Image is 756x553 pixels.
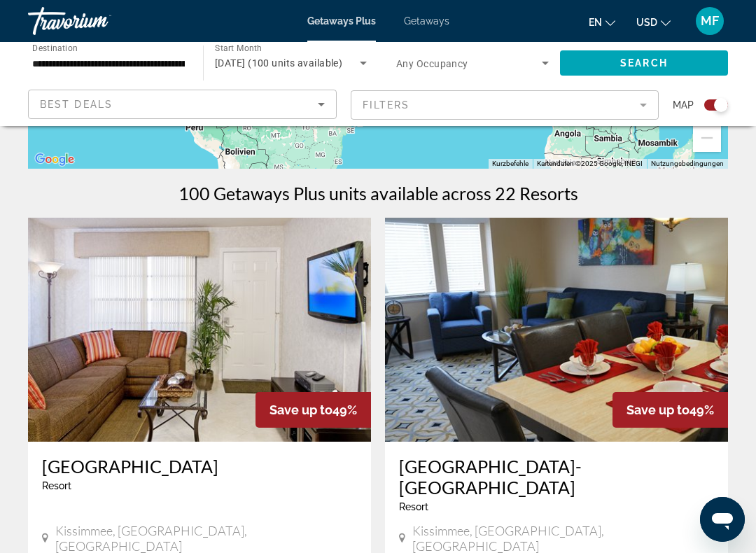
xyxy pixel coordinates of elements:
[31,150,78,169] img: Google
[636,17,657,28] span: USD
[42,480,71,491] span: Resort
[693,124,721,152] button: Verkleinern
[42,456,357,477] a: [GEOGRAPHIC_DATA]
[612,392,728,428] div: 49%
[700,497,745,542] iframe: Schaltfläche zum Öffnen des Messaging-Fensters
[399,456,714,498] a: [GEOGRAPHIC_DATA]-[GEOGRAPHIC_DATA]
[636,12,671,32] button: Change currency
[40,96,325,113] mat-select: Sort by
[307,15,376,27] a: Getaways Plus
[385,218,728,442] img: 6815I01L.jpg
[40,99,113,110] span: Best Deals
[537,160,643,167] span: Kartendaten ©2025 Google, INEGI
[701,14,719,28] span: MF
[589,17,602,28] span: en
[492,159,528,169] button: Kurzbefehle
[215,43,262,53] span: Start Month
[215,57,342,69] span: [DATE] (100 units available)
[560,50,728,76] button: Search
[351,90,659,120] button: Filter
[651,160,724,167] a: Nutzungsbedingungen (wird in neuem Tab geöffnet)
[396,58,468,69] span: Any Occupancy
[178,183,578,204] h1: 100 Getaways Plus units available across 22 Resorts
[28,218,371,442] img: 2066I01L.jpg
[404,15,449,27] a: Getaways
[31,150,78,169] a: Dieses Gebiet in Google Maps öffnen (in neuem Fenster)
[589,12,615,32] button: Change language
[32,43,78,52] span: Destination
[269,402,332,417] span: Save up to
[620,57,668,69] span: Search
[28,3,168,39] a: Travorium
[255,392,371,428] div: 49%
[399,501,428,512] span: Resort
[692,6,728,36] button: User Menu
[626,402,689,417] span: Save up to
[673,95,694,115] span: Map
